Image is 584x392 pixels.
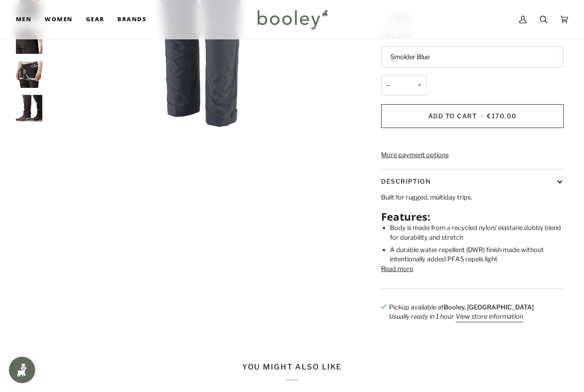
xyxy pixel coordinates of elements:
[381,193,564,203] p: Built for rugged, multiday trips.
[16,61,42,88] img: Patagonia Men's Terravia Peak Pants - Booley Galway
[16,95,42,121] img: Patagonia Men's Terravia Peak Pants - Booley Galway
[412,75,427,95] button: +
[487,112,517,120] span: €170.00
[381,210,564,223] h2: Features:
[381,264,413,274] button: Read more
[117,15,146,24] span: Brands
[9,357,35,383] iframe: Button to open loyalty program pop-up
[16,27,42,54] img: Patagonia Men's Terravia Peak Pants - Booley Galway
[428,112,477,120] span: Add to Cart
[45,15,72,24] span: Women
[389,312,534,322] p: Usually ready in 1 hour
[390,245,564,264] li: A durable water repellent (DWR) finish made without intentionally added PFAS repels light
[444,303,534,311] strong: Booley, [GEOGRAPHIC_DATA]
[254,7,331,32] img: Booley
[16,362,568,381] h2: You might also like
[389,303,534,313] p: Pickup available at
[381,46,564,68] button: Smolder Blue
[390,223,564,242] li: Body is made from a recycled nylon/ elastane dobby blend for durability and stretch
[479,112,485,120] span: •
[16,15,31,24] span: Men
[381,75,395,95] button: −
[456,312,523,322] button: View store information
[381,104,564,128] button: Add to Cart • €170.00
[86,15,105,24] span: Gear
[381,170,564,193] button: Description
[381,75,427,95] input: Quantity
[381,151,564,160] a: More payment options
